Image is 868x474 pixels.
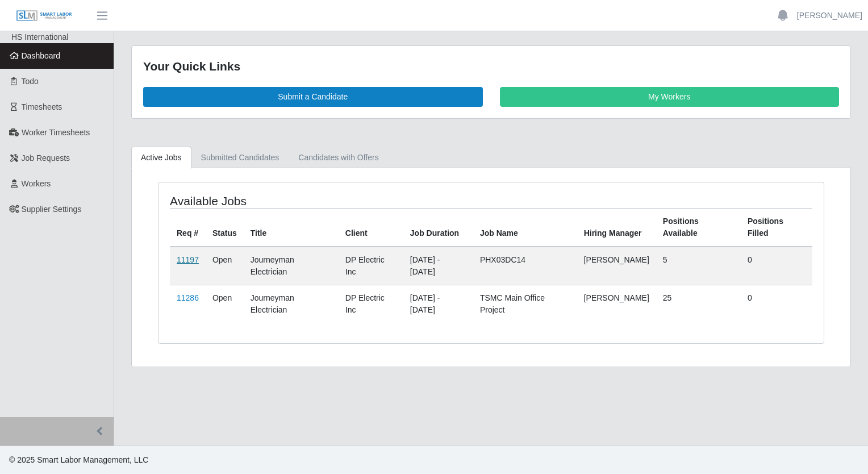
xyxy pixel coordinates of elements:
th: Positions Available [656,208,741,247]
span: Worker Timesheets [22,128,90,137]
h4: Available Jobs [170,194,428,208]
td: Open [206,285,244,323]
td: [DATE] - [DATE] [403,285,473,323]
a: [PERSON_NAME] [797,10,862,22]
a: 11197 [177,255,199,264]
th: Client [339,208,403,247]
td: [PERSON_NAME] [577,285,656,323]
td: Journeyman Electrician [244,285,339,323]
a: Candidates with Offers [289,147,388,169]
span: HS International [11,32,68,41]
a: 11286 [177,293,199,302]
td: PHX03DC14 [473,247,577,285]
div: Your Quick Links [143,57,839,76]
span: Timesheets [22,102,62,111]
a: My Workers [500,87,840,107]
img: SLM Logo [16,10,73,22]
th: Job Duration [403,208,473,247]
td: TSMC Main Office Project [473,285,577,323]
a: Active Jobs [131,147,191,169]
td: 0 [741,247,812,285]
span: Supplier Settings [22,205,82,214]
a: Submitted Candidates [191,147,289,169]
th: Status [206,208,244,247]
td: 5 [656,247,741,285]
th: Positions Filled [741,208,812,247]
th: Title [244,208,339,247]
td: Open [206,247,244,285]
span: Job Requests [22,153,70,163]
td: DP Electric Inc [339,247,403,285]
a: Submit a Candidate [143,87,483,107]
td: Journeyman Electrician [244,247,339,285]
th: Hiring Manager [577,208,656,247]
td: [PERSON_NAME] [577,247,656,285]
th: Req # [170,208,206,247]
span: Workers [22,179,51,188]
td: DP Electric Inc [339,285,403,323]
span: Todo [22,77,39,86]
td: 25 [656,285,741,323]
td: [DATE] - [DATE] [403,247,473,285]
th: Job Name [473,208,577,247]
span: Dashboard [22,51,61,60]
span: © 2025 Smart Labor Management, LLC [9,455,148,464]
td: 0 [741,285,812,323]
